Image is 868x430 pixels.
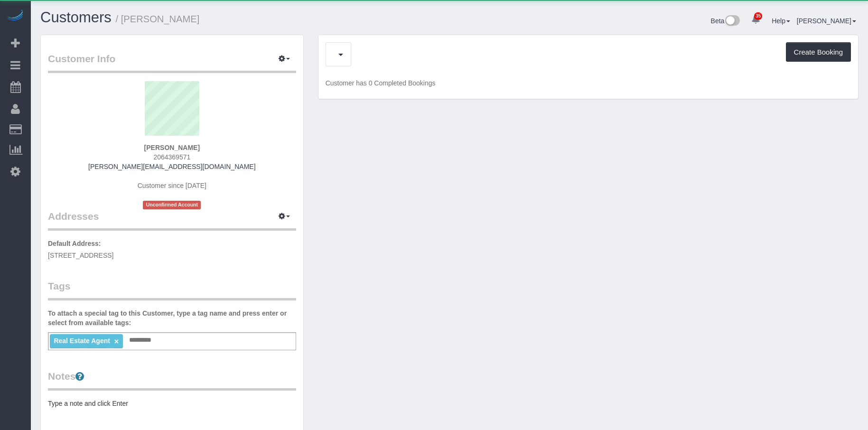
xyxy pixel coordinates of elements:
span: Unconfirmed Account [143,201,201,209]
span: Real Estate Agent [54,337,110,345]
a: Customers [40,9,112,26]
legend: Notes [48,369,296,391]
img: New interface [724,15,740,28]
a: [PERSON_NAME][EMAIL_ADDRESS][DOMAIN_NAME] [88,163,255,170]
a: × [114,337,119,346]
span: 35 [754,12,762,20]
a: 35 [747,9,765,30]
strong: [PERSON_NAME] [144,144,200,151]
a: Help [772,17,790,25]
small: / [PERSON_NAME] [116,14,200,24]
img: Automaid Logo [6,9,25,23]
span: [STREET_ADDRESS] [48,252,113,259]
button: Create Booking [786,42,851,62]
a: [PERSON_NAME] [797,17,856,25]
span: Customer since [DATE] [138,182,206,189]
a: Beta [711,17,740,25]
span: 2064369571 [153,153,190,161]
legend: Tags [48,279,296,300]
p: Customer has 0 Completed Bookings [326,78,851,88]
label: Default Address: [48,239,101,248]
pre: Type a note and click Enter [48,399,296,408]
label: To attach a special tag to this Customer, type a tag name and press enter or select from availabl... [48,308,296,327]
legend: Customer Info [48,52,296,73]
